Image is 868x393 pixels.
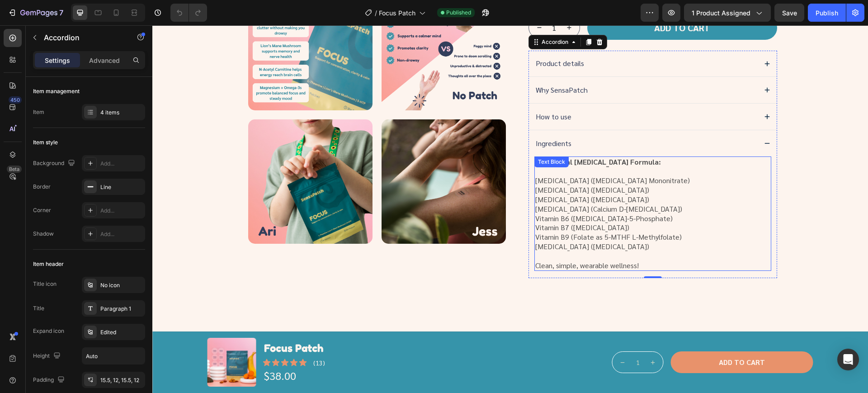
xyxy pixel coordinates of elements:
[100,183,143,191] div: Line
[379,8,415,18] span: Focus Patch
[384,133,415,141] div: Text Block
[383,179,618,189] p: [MEDICAL_DATA] (Calcium D-[MEDICAL_DATA])
[782,9,797,17] span: Save
[100,305,143,313] div: Paragraph 1
[383,33,432,43] p: Product details
[33,304,44,313] div: Title
[387,13,418,21] div: Accordion
[33,280,57,288] div: Title icon
[100,281,143,289] div: No icon
[4,4,67,22] button: 7
[33,183,51,191] div: Border
[383,170,618,179] p: [MEDICAL_DATA] ([MEDICAL_DATA])
[383,151,618,160] p: [MEDICAL_DATA] ([MEDICAL_DATA] Mononitrate)
[837,349,859,370] div: Open Intercom Messenger
[692,8,750,18] span: 1 product assigned
[33,206,51,214] div: Corner
[474,327,497,347] input: quantity
[100,230,143,238] div: Add...
[816,8,838,18] div: Publish
[100,207,143,215] div: Add...
[383,236,618,245] p: Clean, simple, wearable wellness!
[774,4,804,22] button: Save
[111,316,174,331] h3: Focus Patch
[33,157,77,170] div: Background
[446,9,471,17] span: Published
[111,342,174,358] div: $38.00
[152,25,868,393] iframe: Design area
[33,374,66,386] div: Padding
[33,350,62,362] div: Height
[33,108,44,116] div: Item
[33,260,64,268] div: Item header
[59,7,63,18] p: 7
[33,230,54,238] div: Shadow
[808,4,846,22] button: Publish
[684,4,771,22] button: 1 product assigned
[383,198,618,207] p: Vitamin B7 ([MEDICAL_DATA])
[383,87,419,96] p: How to use
[33,138,58,147] div: Item style
[467,327,474,347] button: decrement
[100,160,143,168] div: Add...
[383,207,618,217] p: Vitamin B9 (Folate as 5-MTHF L-Methylfolate)
[161,333,173,341] p: (13)
[100,109,143,117] div: 4 items
[33,87,80,95] div: Item management
[383,60,435,70] p: Why SensaPatch
[45,56,70,65] p: Settings
[170,4,207,22] div: Undo/Redo
[497,327,504,347] button: increment
[89,56,120,65] p: Advanced
[7,166,22,173] div: Beta
[375,8,377,18] span: /
[383,217,618,226] p: [MEDICAL_DATA] ([MEDICAL_DATA])
[100,328,143,336] div: Edited
[383,160,618,170] p: [MEDICAL_DATA] ([MEDICAL_DATA])
[82,348,145,364] input: Auto
[519,326,661,348] button: add to cart
[383,132,509,141] strong: All Natural [MEDICAL_DATA] Formula:
[383,189,618,198] p: Vitamin B6 ([MEDICAL_DATA]-5-Phosphate)
[33,327,64,335] div: Expand icon
[9,96,22,104] div: 450
[44,32,121,43] p: Accordion
[566,332,613,342] div: add to cart
[383,114,419,123] p: Ingredients
[100,376,143,384] div: 15.5, 12, 15.5, 12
